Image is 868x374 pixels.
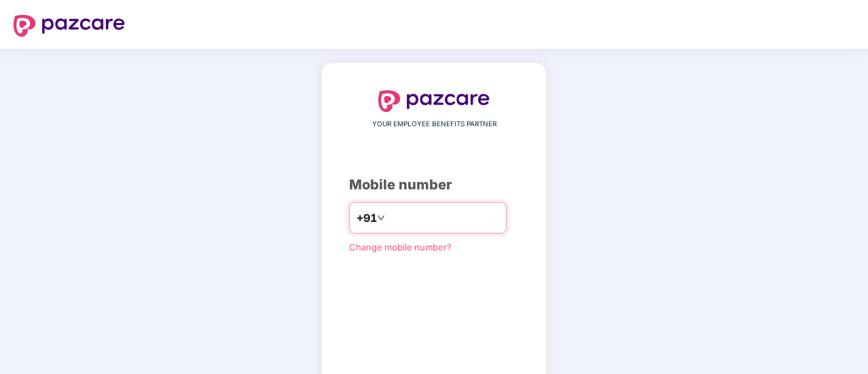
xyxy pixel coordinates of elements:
span: YOUR EMPLOYEE BENEFITS PARTNER [372,119,496,130]
span: +91 [357,210,377,227]
a: Change mobile number? [349,242,452,253]
span: down [377,214,385,222]
div: Mobile number [349,174,519,195]
img: logo [14,15,125,37]
img: logo [378,90,490,112]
